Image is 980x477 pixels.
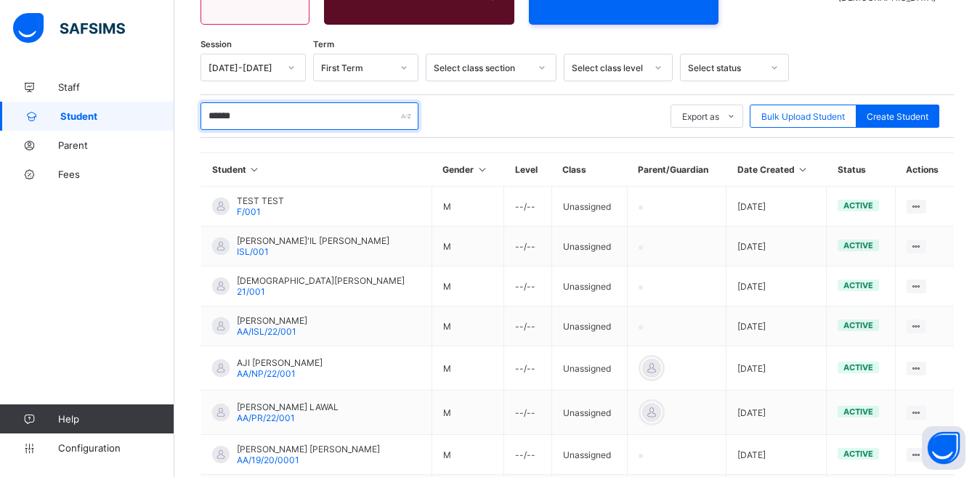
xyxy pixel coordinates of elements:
td: [DATE] [726,391,827,435]
td: M [432,346,504,391]
td: [DATE] [726,187,827,227]
span: active [843,407,873,417]
span: [PERSON_NAME] LAWAL [237,401,339,412]
td: Unassigned [551,306,627,346]
button: Open asap [922,426,965,470]
th: Gender [432,153,504,187]
td: M [432,187,504,227]
span: AA/PR/22/001 [237,412,295,423]
span: Session [201,39,232,49]
span: Staff [58,81,174,93]
td: Unassigned [551,266,627,306]
span: active [843,200,873,211]
td: M [432,391,504,435]
th: Status [827,153,895,187]
span: Student [60,110,174,122]
td: [DATE] [726,346,827,391]
div: Select class section [434,62,530,73]
span: AA/NP/22/001 [237,368,296,379]
span: F/001 [237,206,261,217]
td: [DATE] [726,306,827,346]
span: active [843,320,873,330]
td: M [432,266,504,306]
span: [PERSON_NAME] [237,315,307,326]
th: Date Created [726,153,827,187]
td: [DATE] [726,266,827,306]
span: [DEMOGRAPHIC_DATA][PERSON_NAME] [237,275,405,286]
td: Unassigned [551,391,627,435]
div: First Term [321,62,392,73]
th: Level [504,153,551,187]
span: Fees [58,168,174,180]
span: Term [313,39,334,49]
th: Parent/Guardian [627,153,726,187]
span: Configuration [58,442,174,454]
td: --/-- [504,306,551,346]
td: Unassigned [551,346,627,391]
span: active [843,449,873,459]
th: Class [551,153,627,187]
i: Sort in Ascending Order [248,164,261,175]
span: TEST TEST [237,195,284,206]
span: Export as [682,111,719,122]
span: Create Student [867,111,928,122]
td: M [432,306,504,346]
div: [DATE]-[DATE] [208,62,279,73]
span: AA/19/20/0001 [237,454,299,465]
span: active [843,280,873,290]
td: --/-- [504,227,551,266]
span: Help [58,413,174,425]
img: safsims [13,13,125,44]
span: Bulk Upload Student [761,111,845,122]
span: ISL/001 [237,246,269,257]
td: --/-- [504,391,551,435]
td: M [432,435,504,475]
div: Select status [688,62,762,73]
td: [DATE] [726,435,827,475]
td: --/-- [504,435,551,475]
span: [PERSON_NAME]'IL [PERSON_NAME] [237,235,389,246]
span: active [843,240,873,250]
td: M [432,227,504,266]
td: --/-- [504,266,551,306]
i: Sort in Ascending Order [797,164,809,175]
td: [DATE] [726,227,827,266]
td: --/-- [504,346,551,391]
i: Sort in Ascending Order [476,164,488,175]
div: Select class level [572,62,646,73]
span: AJI [PERSON_NAME] [237,357,323,368]
span: 21/001 [237,286,265,297]
td: --/-- [504,187,551,227]
td: Unassigned [551,435,627,475]
td: Unassigned [551,227,627,266]
th: Student [201,153,432,187]
th: Actions [895,153,954,187]
span: active [843,362,873,372]
span: [PERSON_NAME] [PERSON_NAME] [237,444,380,454]
td: Unassigned [551,187,627,227]
span: Parent [58,139,174,151]
span: AA/ISL/22/001 [237,326,296,337]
